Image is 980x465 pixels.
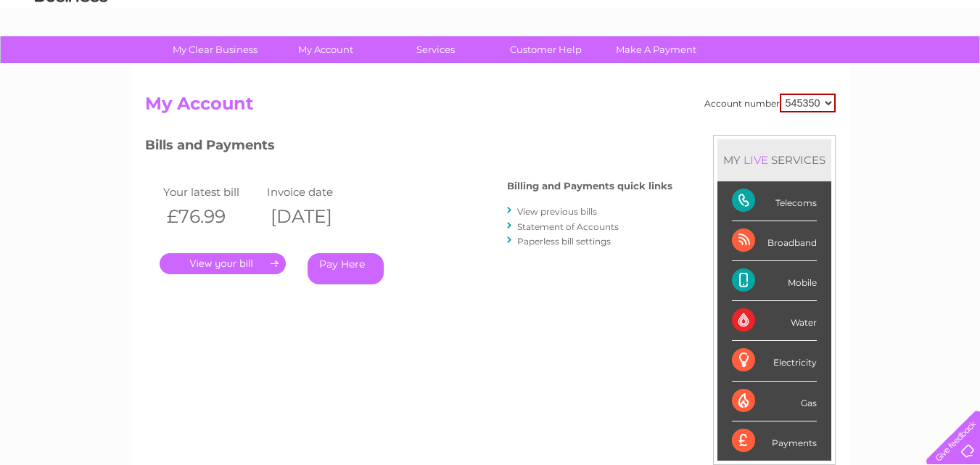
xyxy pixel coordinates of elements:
[376,36,495,63] a: Services
[145,94,836,121] h2: My Account
[707,7,807,25] a: 0333 014 3131
[732,421,817,461] div: Payments
[155,36,275,63] a: My Clear Business
[308,253,384,284] a: Pay Here
[160,182,264,202] td: Your latest bill
[725,62,752,73] a: Water
[263,182,368,202] td: Invoice date
[732,382,817,421] div: Gas
[148,8,833,70] div: Clear Business is a trading name of Verastar Limited (registered in [GEOGRAPHIC_DATA] No. 3667643...
[717,139,831,181] div: MY SERVICES
[507,181,672,192] h4: Billing and Payments quick links
[704,94,836,112] div: Account number
[486,36,606,63] a: Customer Help
[517,236,611,247] a: Paperless bill settings
[761,62,793,73] a: Energy
[34,38,108,82] img: logo.png
[517,206,597,217] a: View previous bills
[263,202,368,231] th: [DATE]
[596,36,716,63] a: Make A Payment
[732,261,817,301] div: Mobile
[160,253,286,274] a: .
[741,153,771,167] div: LIVE
[265,36,385,63] a: My Account
[732,221,817,261] div: Broadband
[732,301,817,341] div: Water
[517,221,619,232] a: Statement of Accounts
[145,135,672,160] h3: Bills and Payments
[802,62,845,73] a: Telecoms
[732,181,817,221] div: Telecoms
[854,62,875,73] a: Blog
[884,62,919,73] a: Contact
[732,341,817,381] div: Electricity
[160,202,264,231] th: £76.99
[932,62,966,73] a: Log out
